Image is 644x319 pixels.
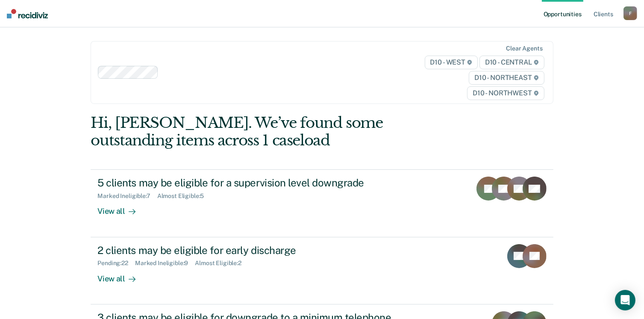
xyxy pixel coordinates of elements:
span: D10 - CENTRAL [479,56,544,69]
div: View all [97,200,145,216]
div: Open Intercom Messenger [615,290,635,310]
span: D10 - NORTHWEST [467,86,544,100]
div: 2 clients may be eligible for early discharge [97,244,397,257]
span: D10 - NORTHEAST [469,71,544,85]
img: Recidiviz [7,9,48,18]
div: Almost Eligible : 2 [195,260,248,267]
div: 5 clients may be eligible for a supervision level downgrade [97,177,397,189]
a: 5 clients may be eligible for a supervision level downgradeMarked Ineligible:7Almost Eligible:5Vi... [91,169,553,237]
div: Clear agents [506,45,542,52]
div: View all [97,267,145,284]
div: Pending : 22 [97,260,135,267]
div: Marked Ineligible : 7 [97,192,157,200]
a: 2 clients may be eligible for early dischargePending:22Marked Ineligible:9Almost Eligible:2View all [91,237,553,304]
span: D10 - WEST [425,56,478,69]
div: Almost Eligible : 5 [157,192,211,200]
button: F [623,6,637,20]
div: Hi, [PERSON_NAME]. We’ve found some outstanding items across 1 caseload [91,114,461,149]
div: Marked Ineligible : 9 [135,260,195,267]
